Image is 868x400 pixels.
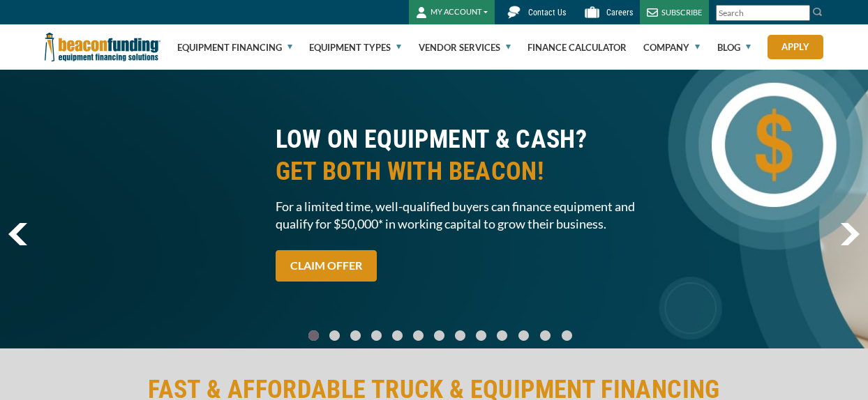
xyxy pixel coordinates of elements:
[840,223,860,245] img: Right Navigator
[276,198,657,233] span: For a limited time, well-qualified buyers can finance equipment and qualify for $50,000* in worki...
[643,25,700,70] a: Company
[515,330,532,341] a: Go To Slide 10
[537,330,554,341] a: Go To Slide 11
[8,223,27,245] img: Left Navigator
[452,330,469,341] a: Go To Slide 7
[306,330,322,341] a: Go To Slide 0
[45,24,160,70] img: Beacon Funding Corporation logo
[812,6,823,17] img: Search
[389,330,406,341] a: Go To Slide 4
[527,25,627,70] a: Finance Calculator
[368,330,385,341] a: Go To Slide 3
[494,330,511,341] a: Go To Slide 9
[717,25,751,70] a: Blog
[309,25,401,70] a: Equipment Types
[795,8,807,19] a: Clear search text
[606,8,633,17] span: Careers
[431,330,448,341] a: Go To Slide 6
[276,123,657,187] h2: LOW ON EQUIPMENT & CASH?
[410,330,427,341] a: Go To Slide 5
[347,330,364,341] a: Go To Slide 2
[327,330,343,341] a: Go To Slide 1
[8,223,27,245] a: previous
[473,330,490,341] a: Go To Slide 8
[177,25,292,70] a: Equipment Financing
[276,155,657,187] span: GET BOTH WITH BEACON!
[768,35,823,59] a: Apply
[528,8,566,17] span: Contact Us
[840,223,860,245] a: next
[276,250,377,282] a: CLAIM OFFER
[419,25,511,70] a: Vendor Services
[558,330,576,341] a: Go To Slide 12
[716,5,810,21] input: Search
